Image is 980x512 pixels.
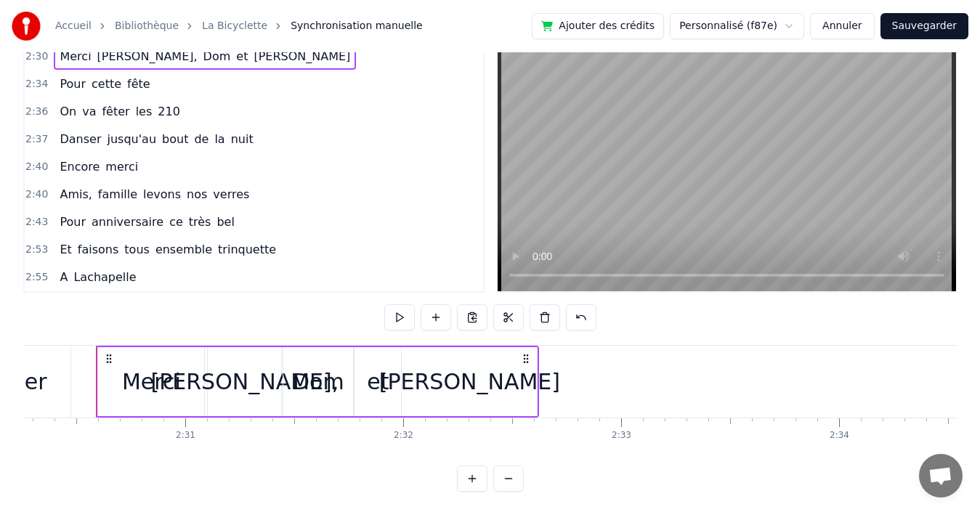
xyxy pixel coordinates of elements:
a: Accueil [55,19,92,33]
nav: breadcrumb [55,19,423,33]
div: Merci [122,365,181,398]
span: 2:40 [25,160,48,174]
span: les [134,103,154,120]
div: Dom [293,365,344,398]
span: Lachapelle [72,269,137,285]
span: famille [97,186,139,203]
span: fêter [100,103,131,120]
span: fête [126,76,152,92]
button: Ajouter des crédits [532,13,664,39]
span: [PERSON_NAME], [96,48,199,65]
span: jusqu'au [105,131,158,147]
div: Ouvrir le chat [919,454,963,497]
span: Amis, [58,186,93,203]
span: A [58,269,69,285]
a: La Bicyclette [202,19,267,33]
span: Et [58,241,73,258]
span: 2:30 [25,49,48,64]
span: Dom [202,48,232,65]
div: 2:34 [830,430,849,442]
div: 2:32 [394,430,413,442]
span: Danser [58,131,102,147]
span: va [81,103,97,120]
button: Sauvegarder [880,13,968,39]
span: Pour [58,76,87,92]
span: levons [142,186,182,203]
span: trinquette [216,241,278,258]
span: bel [215,214,235,230]
span: ce [168,214,185,230]
div: et [367,365,389,398]
span: faisons [76,241,120,258]
button: Annuler [810,13,874,39]
img: youka [12,12,41,41]
span: On [58,103,78,120]
div: [PERSON_NAME] [379,365,560,398]
span: 2:36 [25,105,48,119]
span: Merci [58,48,92,65]
span: et [235,48,249,65]
span: 2:53 [25,243,48,257]
div: 2:33 [612,430,631,442]
span: 2:37 [25,132,48,147]
span: cette [90,76,123,92]
span: Pour [58,214,87,230]
span: anniversaire [90,214,165,230]
span: 2:34 [25,77,48,92]
span: de [193,131,210,147]
div: [PERSON_NAME], [151,365,339,398]
a: Bibliothèque [115,19,179,33]
span: [PERSON_NAME] [252,48,352,65]
span: tous [123,241,151,258]
span: 2:43 [25,215,48,229]
span: ensemble [154,241,214,258]
span: très [187,214,213,230]
span: merci [104,158,139,175]
div: 2:31 [176,430,195,442]
span: nuit [230,131,255,147]
span: Encore [58,158,101,175]
span: 2:40 [25,187,48,202]
span: verres [211,186,251,203]
span: bout [161,131,190,147]
span: 210 [156,103,182,120]
span: Synchronisation manuelle [291,19,423,33]
span: nos [185,186,208,203]
span: la [213,131,226,147]
span: 2:55 [25,270,48,285]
